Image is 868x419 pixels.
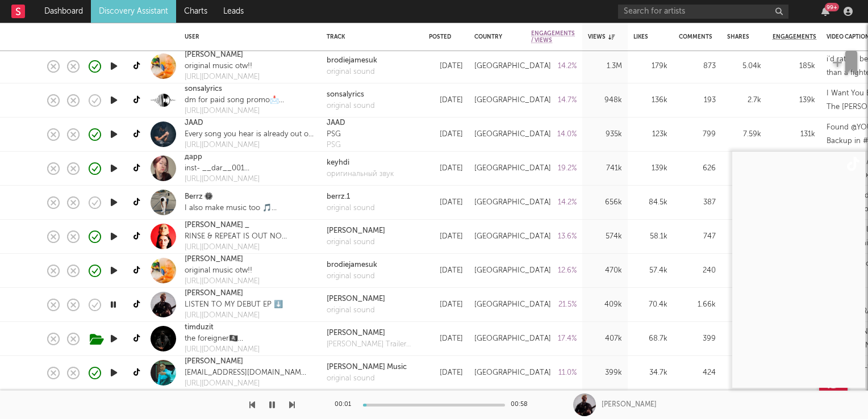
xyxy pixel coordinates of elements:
[185,220,249,231] a: [PERSON_NAME] _
[588,332,622,346] div: 407k
[327,100,375,112] a: original sound
[185,140,315,151] div: [URL][DOMAIN_NAME]
[633,128,667,141] div: 123k
[185,310,283,321] a: [URL][DOMAIN_NAME]
[185,129,315,140] div: Every song you hear is already out on all platforms so click the link and listen 😱 ⬇️
[185,118,203,129] a: JAAD
[679,196,716,209] div: 387
[327,66,377,78] a: original sound
[602,400,657,410] div: [PERSON_NAME]
[185,72,260,83] div: [URL][DOMAIN_NAME]
[679,298,716,312] div: 1.66k
[727,230,761,244] div: 19k
[185,106,307,117] div: [URL][DOMAIN_NAME]
[327,118,345,140] a: JAADPSG
[327,373,407,384] div: original sound
[429,128,463,141] div: [DATE]
[335,398,357,412] div: 00:01
[429,230,463,244] div: [DATE]
[327,169,394,180] a: оригинальный звук
[185,242,289,253] a: [URL][DOMAIN_NAME]
[821,7,829,16] button: 99+
[327,305,385,316] a: original sound
[327,294,385,305] a: [PERSON_NAME]
[633,60,667,73] div: 179k
[327,225,385,237] div: [PERSON_NAME]
[727,128,761,141] div: 7.59k
[825,3,839,11] div: 99 +
[531,332,577,346] div: 17.4 %
[327,237,385,248] a: original sound
[531,30,575,44] span: Engagements / Views
[327,271,377,282] a: original sound
[633,264,667,278] div: 57.4k
[679,264,716,278] div: 240
[474,298,551,312] div: [GEOGRAPHIC_DATA]
[327,140,345,151] div: PSG
[474,33,514,40] div: Country
[633,298,667,312] div: 70.4k
[327,339,418,350] div: [PERSON_NAME] Trailer Sountrack
[327,191,375,203] a: berrz.1
[588,94,622,107] div: 948k
[679,128,716,141] div: 799
[633,33,650,40] div: Likes
[429,94,463,107] div: [DATE]
[531,196,577,209] div: 14.2 %
[185,49,243,61] a: [PERSON_NAME]
[588,264,622,278] div: 470k
[185,203,315,214] div: I also make music too 🎵 Backup: @BRZ 🔦 📩: [EMAIL_ADDRESS][DOMAIN_NAME]
[185,163,315,174] div: inst- __dar__001 Сотрудничевство/реклама писать в тг- endorns Тгк- чипсы ⬇️
[679,60,716,73] div: 873
[633,196,667,209] div: 84.5k
[679,366,716,380] div: 424
[727,33,749,40] div: Shares
[185,191,213,203] a: Berrz 
[327,362,407,373] div: [PERSON_NAME] Music
[327,203,375,214] a: original sound
[327,157,394,169] a: keyhdi
[429,196,463,209] div: [DATE]
[727,60,761,73] div: 5.04k
[727,366,761,380] div: 8.69k
[429,298,463,312] div: [DATE]
[429,264,463,278] div: [DATE]
[773,94,815,107] div: 139k
[429,366,463,380] div: [DATE]
[185,322,214,333] a: timduzit
[727,196,761,209] div: 8.24k
[633,94,667,107] div: 136k
[185,356,243,367] a: [PERSON_NAME]
[185,276,260,287] a: [URL][DOMAIN_NAME]
[185,344,315,355] a: [URL][DOMAIN_NAME]
[327,259,377,271] div: brodiejamesuk
[429,162,463,175] div: [DATE]
[773,128,815,141] div: 131k
[773,33,816,40] span: Engagements
[474,162,551,175] div: [GEOGRAPHIC_DATA]
[327,328,418,339] div: [PERSON_NAME]
[327,55,377,66] a: brodiejamesuk
[429,332,463,346] div: [DATE]
[327,118,345,129] div: JAAD
[588,366,622,380] div: 399k
[588,60,622,73] div: 1.3M
[679,332,716,346] div: 399
[185,254,243,265] a: [PERSON_NAME]
[531,230,577,244] div: 13.6 %
[727,332,761,346] div: 1.73k
[429,33,457,40] div: Posted
[185,333,315,345] div: the foreigner🏴‍☠️ [PERSON_NAME] Music Video - OUT NOW
[185,288,243,299] a: [PERSON_NAME]
[429,60,463,73] div: [DATE]
[588,196,622,209] div: 656k
[185,174,315,185] a: [URL][DOMAIN_NAME]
